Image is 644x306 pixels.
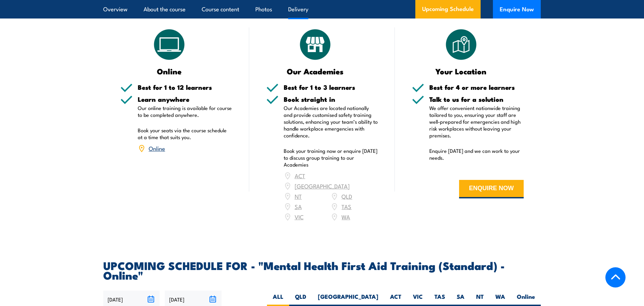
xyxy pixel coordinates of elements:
label: NT [470,293,489,306]
label: [GEOGRAPHIC_DATA] [312,293,384,306]
p: Book your seats via the course schedule at a time that suits you. [138,127,232,140]
h3: Our Academies [266,67,364,75]
label: Online [511,293,541,306]
h5: Book straight in [284,96,378,102]
p: Book your training now or enquire [DATE] to discuss group training to our Academies [284,147,378,168]
label: WA [489,293,511,306]
label: ALL [267,293,289,306]
h2: UPCOMING SCHEDULE FOR - "Mental Health First Aid Training (Standard) - Online" [103,260,541,280]
p: We offer convenient nationwide training tailored to you, ensuring your staff are well-prepared fo... [429,105,524,139]
p: Our online training is available for course to be completed anywhere. [138,105,232,118]
label: QLD [289,293,312,306]
label: ACT [384,293,407,306]
h3: Your Location [412,67,510,75]
label: VIC [407,293,429,306]
a: Online [149,144,165,152]
h5: Learn anywhere [138,96,232,102]
label: TAS [429,293,451,306]
p: Our Academies are located nationally and provide customised safety training solutions, enhancing ... [284,105,378,139]
button: ENQUIRE NOW [459,180,524,198]
h5: Best for 1 to 12 learners [138,84,232,90]
h3: Online [120,67,218,75]
label: SA [451,293,470,306]
h5: Best for 4 or more learners [429,84,524,90]
h5: Best for 1 to 3 learners [284,84,378,90]
h5: Talk to us for a solution [429,96,524,102]
p: Enquire [DATE] and we can work to your needs. [429,147,524,161]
